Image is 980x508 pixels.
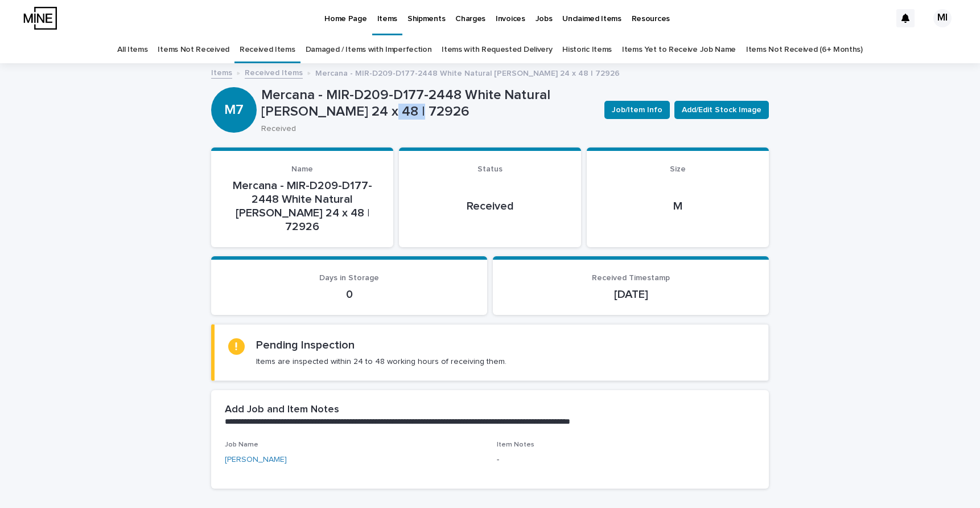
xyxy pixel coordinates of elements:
p: Mercana - MIR-D209-D177-2448 White Natural [PERSON_NAME] 24 x 48 | 72926 [315,66,620,79]
p: Mercana - MIR-D209-D177-2448 White Natural [PERSON_NAME] 24 x 48 | 72926 [261,87,595,120]
span: Name [291,165,313,173]
a: [PERSON_NAME] [225,454,287,466]
a: Items Yet to Receive Job Name [622,36,736,63]
a: Items Not Received (6+ Months) [746,36,863,63]
button: Add/Edit Stock Image [674,101,769,119]
button: Job/Item Info [604,101,670,119]
img: j1BcyrL7guDya31cnUNyxME0WvWsukjozPtAJ0rJdxw [23,7,57,30]
span: Item Notes [497,441,534,448]
p: Mercana - MIR-D209-D177-2448 White Natural [PERSON_NAME] 24 x 48 | 72926 [225,179,380,233]
a: Items with Requested Delivery [442,36,552,63]
span: Received Timestamp [592,274,670,282]
span: Add/Edit Stock Image [682,104,761,116]
a: Historic Items [562,36,612,63]
a: Items [211,65,232,79]
p: 0 [225,288,473,301]
span: Days in Storage [319,274,379,282]
p: Items are inspected within 24 to 48 working hours of receiving them. [256,357,507,367]
a: Damaged / Items with Imperfection [306,36,432,63]
span: Size [670,165,686,173]
p: - [497,454,755,466]
p: Received [413,199,567,213]
p: [DATE] [507,288,755,301]
h2: Add Job and Item Notes [225,404,339,416]
a: All Items [117,36,147,63]
h2: Pending Inspection [256,338,355,352]
a: Received Items [240,36,295,63]
div: MI [933,9,952,27]
a: Items Not Received [158,36,229,63]
span: Job/Item Info [612,104,662,116]
p: Received [261,124,591,134]
span: Status [477,165,503,173]
p: M [600,199,755,213]
div: M7 [211,56,257,118]
span: Job Name [225,441,258,448]
a: Received Items [245,65,303,79]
